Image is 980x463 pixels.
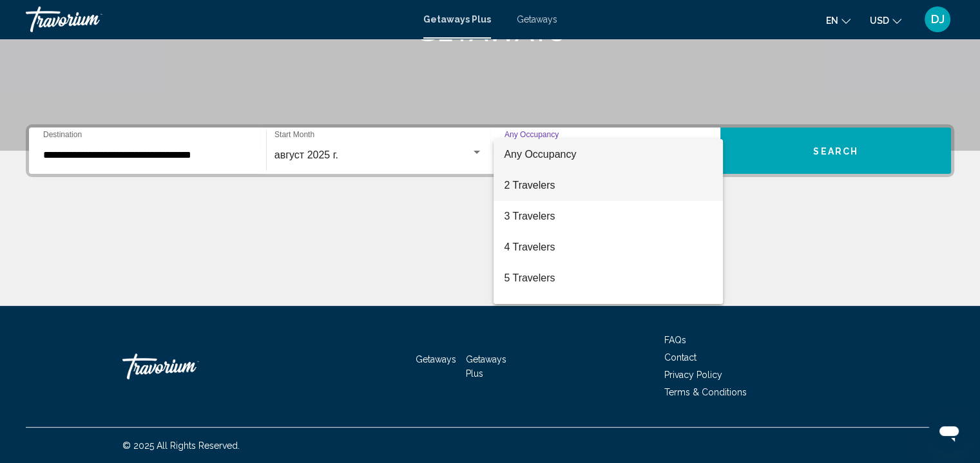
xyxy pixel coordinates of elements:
[504,232,713,263] span: 4 Travelers
[504,170,713,201] span: 2 Travelers
[504,149,576,160] span: Any Occupancy
[504,294,713,325] span: 6 Travelers
[504,201,713,232] span: 3 Travelers
[504,263,713,294] span: 5 Travelers
[928,411,970,453] iframe: Кнопка запуска окна обмена сообщениями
